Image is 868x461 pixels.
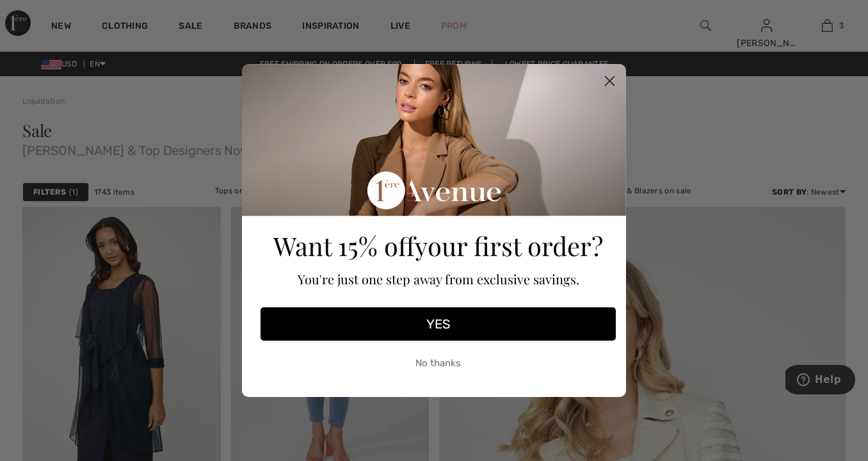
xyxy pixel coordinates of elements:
[261,307,616,341] button: YES
[298,270,579,287] span: You're just one step away from exclusive savings.
[261,347,616,379] button: No thanks
[599,70,621,92] button: Close dialog
[273,229,415,263] span: Want 15% off
[29,9,56,20] span: Help
[415,229,603,263] span: your first order?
